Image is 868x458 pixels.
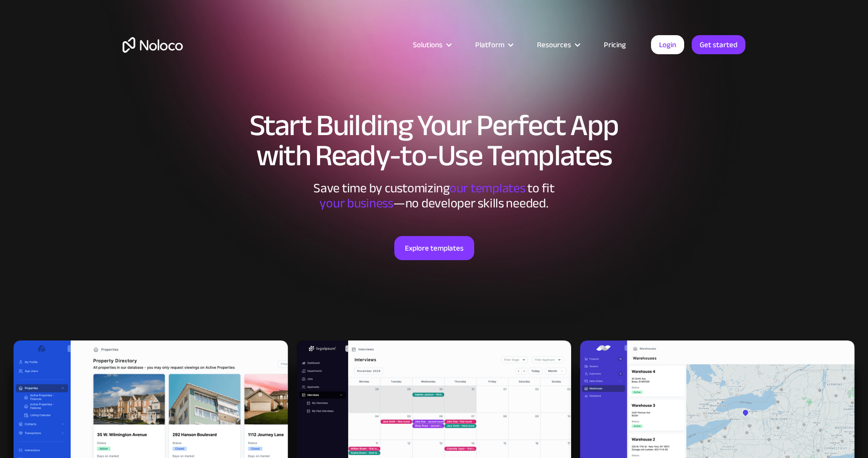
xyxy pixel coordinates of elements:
div: Resources [537,38,571,51]
div: Resources [524,38,591,51]
a: Pricing [591,38,638,51]
div: Platform [463,38,524,51]
span: your business [319,191,393,215]
div: Platform [475,38,504,51]
span: our templates [450,176,525,200]
a: Explore templates [394,236,474,260]
h1: Start Building Your Perfect App with Ready-to-Use Templates [123,110,745,171]
div: Solutions [413,38,443,51]
a: Get started [692,35,745,54]
a: home [123,37,183,53]
a: Login [651,35,684,54]
div: Save time by customizing to fit ‍ —no developer skills needed. [283,181,585,211]
div: Solutions [400,38,463,51]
